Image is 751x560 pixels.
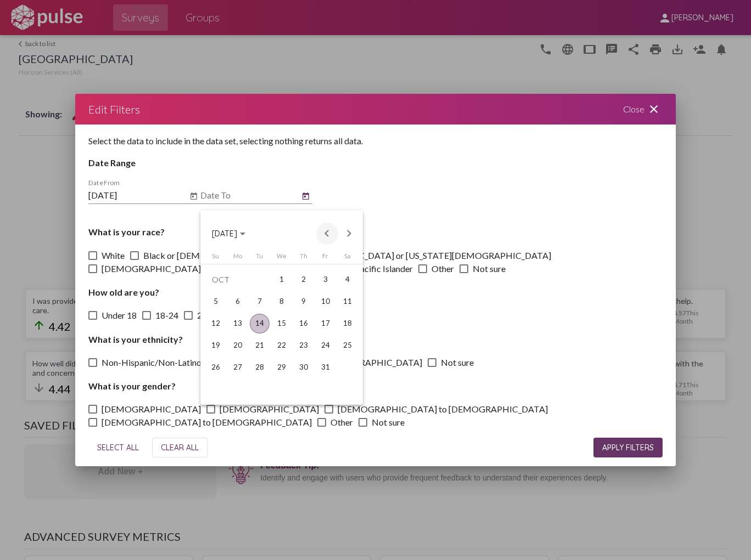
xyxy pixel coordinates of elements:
div: 1 [272,270,292,290]
td: October 1, 2025 [271,269,293,291]
th: Sunday [205,252,227,264]
div: 26 [206,358,226,377]
td: October 17, 2025 [315,313,337,335]
div: 22 [272,336,292,355]
td: October 7, 2025 [249,291,271,313]
th: Wednesday [271,252,293,264]
th: Thursday [293,252,315,264]
th: Saturday [337,252,358,264]
td: October 24, 2025 [315,335,337,357]
button: Choose month and year [203,223,254,245]
div: 6 [228,292,248,312]
td: October 20, 2025 [227,335,249,357]
div: 20 [228,336,248,355]
td: OCT [205,269,271,291]
td: October 14, 2025 [249,313,271,335]
span: [DATE] [212,229,237,239]
div: 11 [338,292,357,312]
div: 19 [206,336,226,355]
div: 2 [294,270,313,290]
div: 4 [338,270,357,290]
div: 7 [250,292,270,312]
button: Next month [338,223,360,245]
td: October 18, 2025 [337,313,358,335]
td: October 19, 2025 [205,335,227,357]
td: October 29, 2025 [271,357,293,378]
th: Monday [227,252,249,264]
div: 9 [294,292,313,312]
td: October 28, 2025 [249,357,271,378]
td: October 30, 2025 [293,357,315,378]
div: 31 [316,358,335,377]
div: 16 [294,314,313,333]
td: October 27, 2025 [227,357,249,378]
th: Tuesday [249,252,271,264]
td: October 3, 2025 [315,269,337,291]
div: 21 [250,336,270,355]
td: October 21, 2025 [249,335,271,357]
div: 30 [294,358,313,377]
div: 14 [250,314,270,333]
td: October 4, 2025 [337,269,358,291]
td: October 16, 2025 [293,313,315,335]
div: 5 [206,292,226,312]
div: 29 [272,358,292,377]
td: October 2, 2025 [293,269,315,291]
td: October 9, 2025 [293,291,315,313]
td: October 31, 2025 [315,357,337,378]
td: October 22, 2025 [271,335,293,357]
td: October 12, 2025 [205,313,227,335]
td: October 8, 2025 [271,291,293,313]
td: October 10, 2025 [315,291,337,313]
td: October 6, 2025 [227,291,249,313]
div: 18 [338,314,357,333]
button: Previous month [316,223,338,245]
td: October 13, 2025 [227,313,249,335]
td: October 11, 2025 [337,291,358,313]
td: October 25, 2025 [337,335,358,357]
div: 17 [316,314,335,333]
div: 25 [338,336,357,355]
div: 15 [272,314,292,333]
div: 3 [316,270,335,290]
div: 27 [228,358,248,377]
div: 8 [272,292,292,312]
td: October 26, 2025 [205,357,227,378]
td: October 23, 2025 [293,335,315,357]
div: 13 [228,314,248,333]
div: 24 [316,336,335,355]
th: Friday [315,252,337,264]
td: October 5, 2025 [205,291,227,313]
div: 10 [316,292,335,312]
div: 23 [294,336,313,355]
div: 28 [250,358,270,377]
div: 12 [206,314,226,333]
td: October 15, 2025 [271,313,293,335]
